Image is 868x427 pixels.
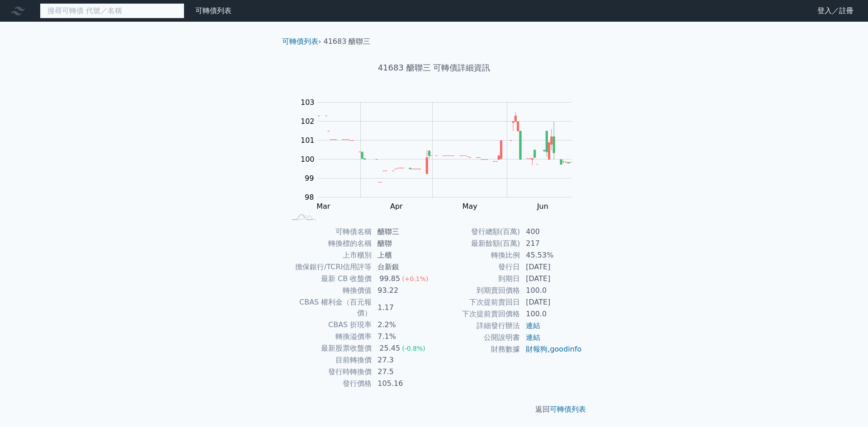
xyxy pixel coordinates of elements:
[372,319,434,331] td: 2.2%
[526,333,540,342] a: 連結
[810,4,861,18] a: 登入／註冊
[434,273,520,285] td: 到期日
[301,136,315,145] tspan: 101
[462,202,477,211] tspan: May
[434,249,520,261] td: 轉換比例
[286,331,372,343] td: 轉換溢價率
[286,343,372,354] td: 最新股票收盤價
[372,285,434,296] td: 93.22
[434,343,520,355] td: 財務數據
[305,174,314,183] tspan: 99
[520,308,582,320] td: 100.0
[301,155,315,164] tspan: 100
[520,343,582,355] td: ,
[434,285,520,296] td: 到期賣回價格
[520,249,582,261] td: 45.53%
[286,285,372,296] td: 轉換價值
[324,36,371,47] li: 41683 醣聯三
[434,296,520,308] td: 下次提前賣回日
[275,61,593,74] h1: 41683 醣聯三 可轉債詳細資訊
[372,249,434,261] td: 上櫃
[286,226,372,238] td: 可轉債名稱
[286,319,372,331] td: CBAS 折現率
[390,202,403,211] tspan: Apr
[434,308,520,320] td: 下次提前賣回價格
[296,98,585,211] g: Chart
[286,238,372,249] td: 轉換標的名稱
[434,261,520,273] td: 發行日
[286,273,372,285] td: 最新 CB 收盤價
[286,354,372,366] td: 目前轉換價
[286,296,372,319] td: CBAS 權利金（百元報價）
[520,261,582,273] td: [DATE]
[402,345,425,352] span: (-0.8%)
[520,238,582,249] td: 217
[372,354,434,366] td: 27.3
[434,238,520,249] td: 最新餘額(百萬)
[275,404,593,415] p: 返回
[372,261,434,273] td: 台新銀
[377,273,402,284] div: 99.85
[301,98,315,107] tspan: 103
[434,332,520,343] td: 公開說明書
[372,226,434,238] td: 醣聯三
[402,275,428,282] span: (+0.1%)
[520,285,582,296] td: 100.0
[40,3,184,19] input: 搜尋可轉債 代號／名稱
[526,321,540,330] a: 連結
[550,405,586,413] a: 可轉債列表
[282,37,318,46] a: 可轉債列表
[372,378,434,389] td: 105.16
[550,345,581,353] a: goodinfo
[195,6,231,15] a: 可轉債列表
[372,366,434,378] td: 27.5
[286,249,372,261] td: 上市櫃別
[372,331,434,343] td: 7.1%
[434,226,520,238] td: 發行總額(百萬)
[520,226,582,238] td: 400
[520,296,582,308] td: [DATE]
[286,378,372,389] td: 發行價格
[520,273,582,285] td: [DATE]
[372,238,434,249] td: 醣聯
[301,117,315,126] tspan: 102
[305,193,314,202] tspan: 98
[316,202,330,211] tspan: Mar
[286,261,372,273] td: 擔保銀行/TCRI信用評等
[537,202,548,211] tspan: Jun
[377,343,402,354] div: 25.45
[286,366,372,378] td: 發行時轉換價
[282,36,321,47] li: ›
[434,320,520,332] td: 詳細發行辦法
[526,345,547,353] a: 財報狗
[372,296,434,319] td: 1.17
